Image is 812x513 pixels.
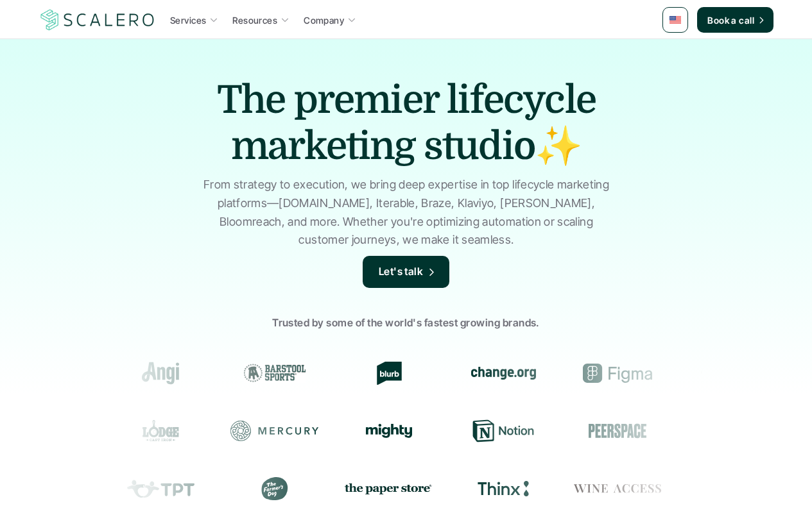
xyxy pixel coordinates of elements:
h1: The premier lifecycle marketing studio✨ [182,77,631,169]
a: Book a call [697,7,773,33]
p: From strategy to execution, we bring deep expertise in top lifecycle marketing platforms—[DOMAIN_... [198,176,615,249]
a: Scalero company logotype [39,8,157,31]
p: Resources [232,13,277,27]
p: Services [170,13,206,27]
a: Let's talk [363,256,450,288]
p: Let's talk [379,264,424,280]
p: Book a call [707,13,754,27]
p: Company [304,13,344,27]
img: Scalero company logotype [39,8,157,32]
